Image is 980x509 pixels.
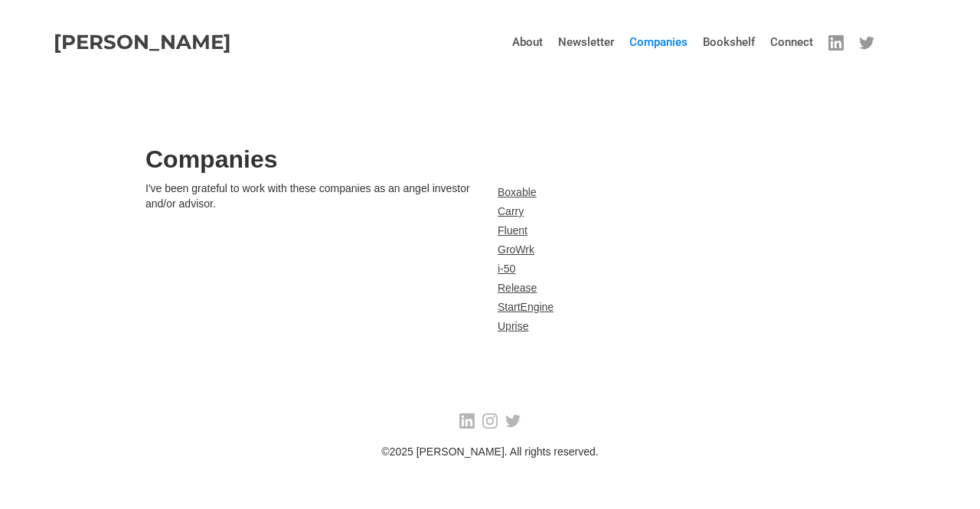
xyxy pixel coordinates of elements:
[459,413,475,429] img: linkedin-link
[550,19,622,65] a: Newsletter
[505,413,521,429] img: instagram-link
[859,35,874,51] img: linkedin-link
[145,181,482,211] p: I've been grateful to work with these companies as an angel investor and/or advisor.
[498,184,554,200] a: Boxable
[498,242,554,257] a: GroWrk
[498,280,554,295] a: Release
[763,19,821,65] a: Connect
[482,413,498,429] img: instagram-link
[498,204,554,219] a: Carry
[145,145,277,173] h2: Companies
[498,318,554,334] a: Uprise
[54,30,231,54] strong: [PERSON_NAME]
[622,19,695,65] a: Companies
[505,19,550,65] a: About
[498,223,554,238] a: Fluent
[695,19,763,65] a: Bookshelf
[381,444,598,482] div: © 2025 [PERSON_NAME]. All rights reserved.
[54,23,231,61] a: [PERSON_NAME]
[498,261,554,276] a: i-50
[498,299,554,315] a: StartEngine
[828,35,844,51] img: linkedin-link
